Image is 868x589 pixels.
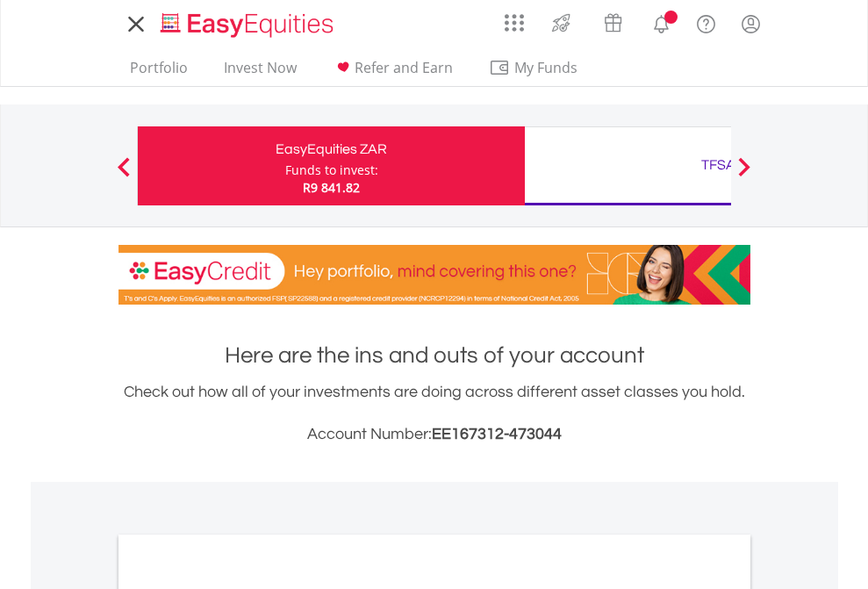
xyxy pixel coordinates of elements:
button: Previous [106,166,141,183]
img: grid-menu-icon.svg [505,13,524,32]
a: FAQ's and Support [684,4,728,40]
span: Refer and Earn [355,58,453,77]
h3: Account Number: [118,422,750,447]
div: Check out how all of your investments are doing across different asset classes you hold. [118,380,750,447]
a: Invest Now [217,59,304,86]
div: Funds to invest: [285,162,378,179]
a: AppsGrid [493,4,535,32]
div: EasyEquities ZAR [148,137,514,162]
img: thrive-v2.svg [547,9,576,37]
img: EasyEquities_Logo.png [157,11,341,40]
a: Portfolio [123,59,195,86]
a: My Profile [728,4,773,43]
span: My Funds [489,56,604,79]
img: EasyCredit Promotion Banner [118,245,750,305]
span: EE167312-473044 [432,426,562,442]
a: Refer and Earn [326,59,460,86]
button: Next [727,166,762,183]
img: vouchers-v2.svg [599,9,628,37]
a: Home page [154,4,341,40]
h1: Here are the ins and outs of your account [118,340,750,371]
a: Vouchers [587,4,639,37]
a: Notifications [639,4,684,40]
span: R9 841.82 [303,179,360,196]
